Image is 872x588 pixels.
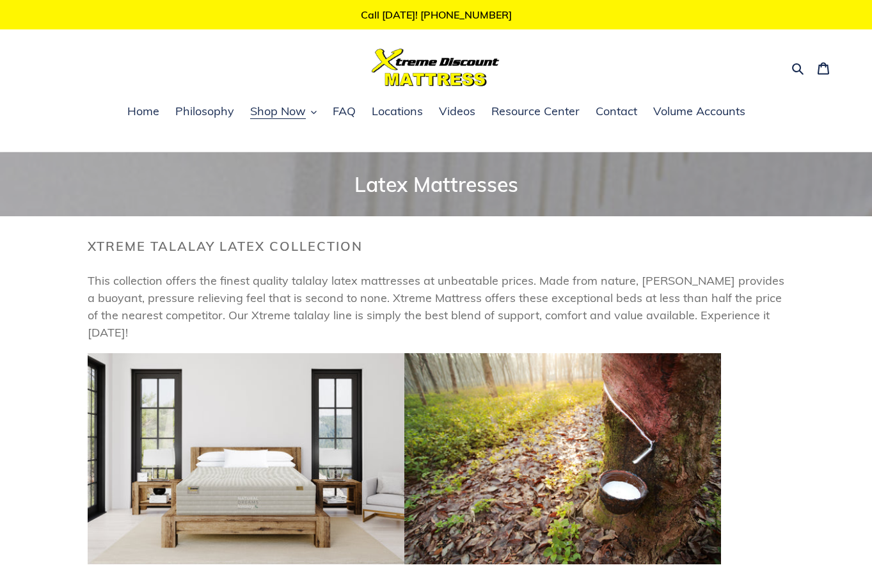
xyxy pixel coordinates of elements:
[250,104,306,119] span: Shop Now
[326,102,362,122] a: FAQ
[485,102,586,122] a: Resource Center
[88,272,785,341] p: This collection offers the finest quality talalay latex mattresses at unbeatable prices. Made fro...
[372,104,423,119] span: Locations
[121,102,166,122] a: Home
[589,102,644,122] a: Contact
[491,104,580,119] span: Resource Center
[244,102,323,122] button: Shop Now
[647,102,752,122] a: Volume Accounts
[365,102,429,122] a: Locations
[596,104,637,119] span: Contact
[175,104,234,119] span: Philosophy
[432,102,482,122] a: Videos
[127,104,159,119] span: Home
[439,104,475,119] span: Videos
[653,104,745,119] span: Volume Accounts
[333,104,356,119] span: FAQ
[88,239,785,254] h2: Xtreme Talalay Latex Collection
[372,49,500,86] img: Xtreme Discount Mattress
[354,171,518,197] span: Latex Mattresses
[169,102,241,122] a: Philosophy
